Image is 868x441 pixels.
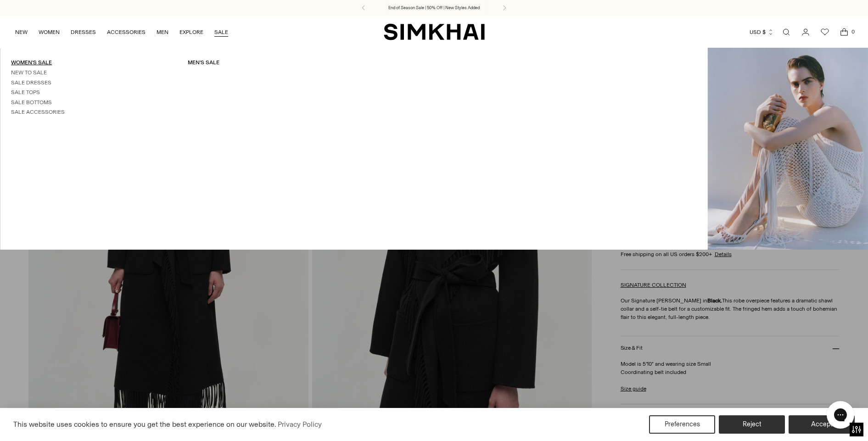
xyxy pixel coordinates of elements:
iframe: Gorgias live chat messenger [822,398,859,432]
a: SALE [214,22,228,42]
a: Open search modal [777,23,795,41]
a: WOMEN [39,22,60,42]
button: USD $ [750,22,774,42]
iframe: Sign Up via Text for Offers [7,406,92,434]
a: ACCESSORIES [107,22,146,42]
a: NEW [15,22,28,42]
a: SIMKHAI [384,23,485,41]
span: This website uses cookies to ensure you get the best experience on our website. [13,420,276,429]
a: End of Season Sale | 50% Off | New Styles Added [388,5,480,11]
button: Accept [789,415,855,434]
a: Open cart modal [835,23,853,41]
a: Go to the account page [796,23,815,41]
a: Wishlist [816,23,834,41]
a: DRESSES [71,22,96,42]
button: Reject [719,415,785,434]
button: Preferences [649,415,715,434]
a: MEN [157,22,168,42]
a: Privacy Policy (opens in a new tab) [276,418,323,431]
span: 0 [849,28,857,36]
a: EXPLORE [179,22,203,42]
